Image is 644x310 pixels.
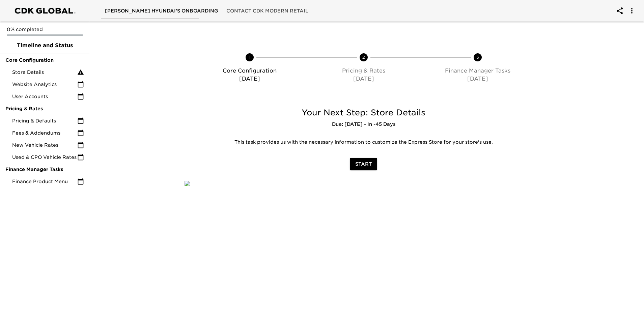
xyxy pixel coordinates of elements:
[12,81,77,88] span: Website Analytics
[362,55,365,60] text: 2
[5,57,84,63] span: Core Configuration
[624,3,640,19] button: account of current user
[12,69,77,76] span: Store Details
[12,117,77,124] span: Pricing & Defaults
[423,75,532,83] p: [DATE]
[185,121,542,128] h6: Due: [DATE] - In -45 Days
[476,55,479,60] text: 3
[190,139,537,146] p: This task provides us with the necessary information to customize the Express Store for your stor...
[185,181,190,186] img: qkibX1zbU72zw90W6Gan%2FTemplates%2FRjS7uaFIXtg43HUzxvoG%2F3e51d9d6-1114-4229-a5bf-f5ca567b6beb.jpg
[350,158,377,170] button: Start
[612,3,628,19] button: account of current user
[7,26,83,33] p: 0% completed
[309,67,418,75] p: Pricing & Rates
[12,142,77,148] span: New Vehicle Rates
[355,160,372,168] span: Start
[105,7,218,15] span: [PERSON_NAME] Hyundai's Onboarding
[5,41,84,50] span: Timeline and Status
[195,75,304,83] p: [DATE]
[5,166,84,173] span: Finance Manager Tasks
[309,75,418,83] p: [DATE]
[195,67,304,75] p: Core Configuration
[12,93,77,100] span: User Accounts
[12,130,77,136] span: Fees & Addendums
[12,178,77,185] span: Finance Product Menu
[249,55,251,60] text: 1
[12,154,77,161] span: Used & CPO Vehicle Rates
[226,7,308,15] span: Contact CDK Modern Retail
[423,67,532,75] p: Finance Manager Tasks
[185,107,542,118] h5: Your Next Step: Store Details
[5,105,84,112] span: Pricing & Rates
